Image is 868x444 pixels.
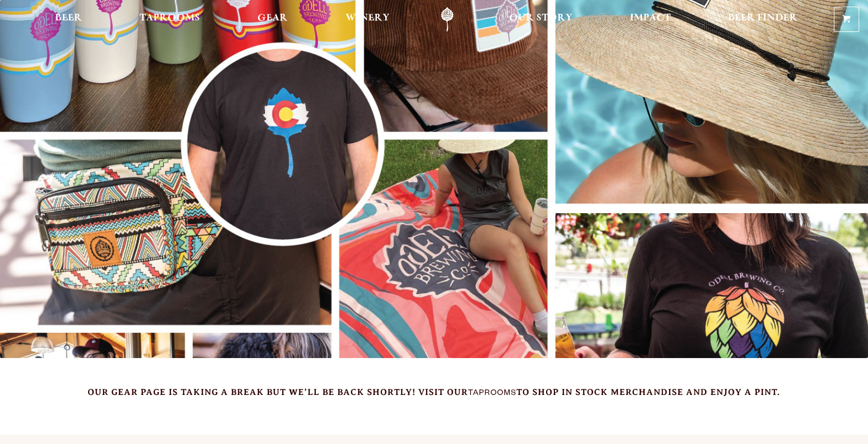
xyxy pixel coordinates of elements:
a: Gear [250,7,295,32]
span: Gear [257,14,288,23]
h5: Our gear page is taking a break but we’ll be back shortly! Visit our to shop in stock merchandise... [65,386,804,407]
a: Our Story [502,7,580,32]
span: Taprooms [139,14,200,23]
span: Beer [55,14,82,23]
a: Winery [338,7,397,32]
a: Odell Home [427,7,468,32]
a: taprooms [468,389,516,398]
a: Beer [48,7,89,32]
span: Beer Finder [728,14,797,23]
span: Winery [346,14,390,23]
span: Our Story [509,14,573,23]
a: Taprooms [132,7,207,32]
a: Beer Finder [721,7,805,32]
span: Impact [630,14,671,23]
a: Impact [623,7,678,32]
